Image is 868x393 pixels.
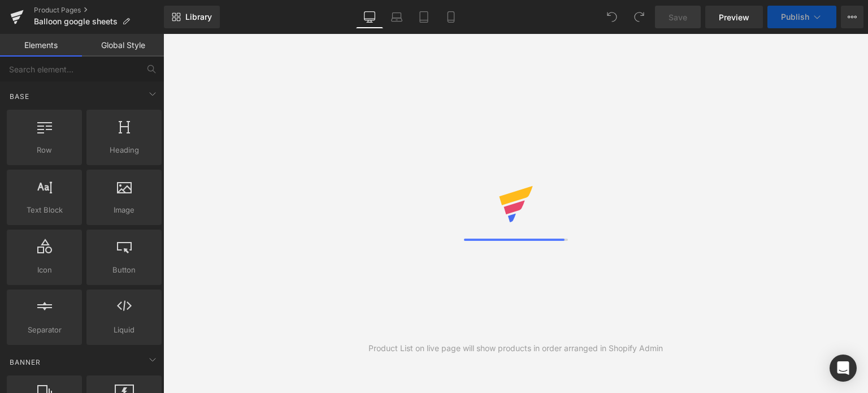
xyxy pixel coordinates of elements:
a: Preview [705,6,763,28]
a: Mobile [437,6,465,28]
a: Global Style [82,34,164,57]
span: Separator [10,324,79,336]
span: Balloon google sheets [34,17,118,26]
a: Laptop [383,6,410,28]
a: Tablet [410,6,437,28]
a: Desktop [356,6,383,28]
span: Base [8,91,31,102]
span: Banner [8,357,42,368]
div: Open Intercom Messenger [830,355,857,382]
span: Icon [10,264,79,276]
span: Liquid [90,324,158,336]
div: Product List on live page will show products in order arranged in Shopify Admin [368,342,663,355]
span: Preview [719,11,749,23]
span: Button [90,264,158,276]
span: Save [669,11,687,23]
span: Row [10,144,79,156]
button: Publish [767,6,836,28]
button: Redo [628,6,650,28]
a: New Library [164,6,220,28]
span: Heading [90,144,158,156]
span: Publish [781,12,809,21]
span: Image [90,204,158,216]
a: Product Pages [34,6,164,15]
span: Library [185,12,212,22]
span: Text Block [10,204,79,216]
button: Undo [601,6,623,28]
button: More [841,6,863,28]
